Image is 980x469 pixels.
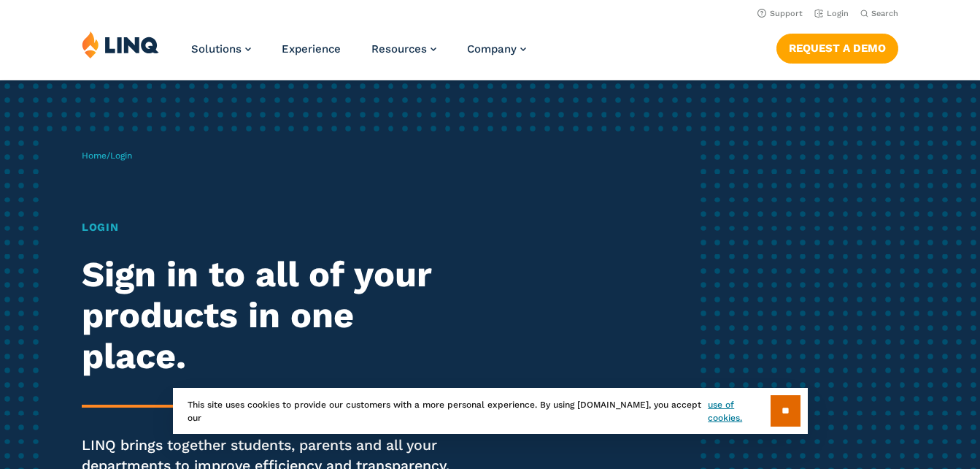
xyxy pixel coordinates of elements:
[467,42,517,56] span: Company
[814,9,849,18] a: Login
[191,31,526,79] nav: Primary Navigation
[871,9,898,18] span: Search
[371,42,436,56] a: Resources
[708,398,770,424] a: use of cookies.
[776,31,898,63] nav: Button Navigation
[82,150,132,161] span: /
[82,219,459,235] h1: Login
[82,254,459,376] h2: Sign in to all of your products in one place.
[110,150,132,161] span: Login
[191,42,242,56] span: Solutions
[82,31,159,58] img: LINQ | K‑12 Software
[173,388,808,434] div: This site uses cookies to provide our customers with a more personal experience. By using [DOMAIN...
[191,42,251,56] a: Solutions
[757,9,803,18] a: Support
[282,42,341,56] a: Experience
[860,8,898,19] button: Open Search Bar
[467,42,526,56] a: Company
[776,34,898,63] a: Request a Demo
[371,42,427,56] span: Resources
[82,150,107,161] a: Home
